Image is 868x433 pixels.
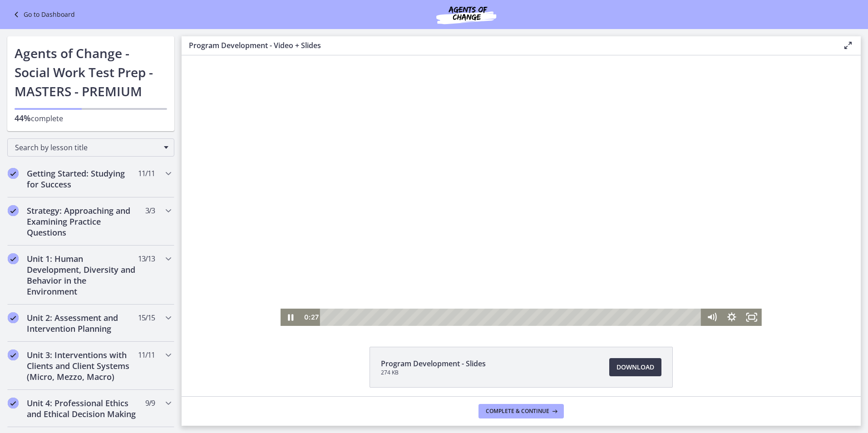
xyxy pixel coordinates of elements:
span: Program Development - Slides [381,358,486,369]
button: Fullscreen [560,253,580,271]
span: 274 KB [381,369,486,376]
a: Download [609,358,661,376]
iframe: Video Lesson [182,55,861,326]
i: Completed [8,205,19,216]
h2: Unit 2: Assessment and Intervention Planning [27,312,138,334]
i: Completed [8,253,19,264]
h3: Program Development - Video + Slides [189,40,828,51]
span: 15 / 15 [138,312,155,323]
span: 9 / 9 [145,398,155,408]
h2: Unit 4: Professional Ethics and Ethical Decision Making [27,398,138,419]
p: complete [15,113,167,124]
a: Go to Dashboard [11,9,75,20]
span: 11 / 11 [138,168,155,179]
span: 11 / 11 [138,349,155,360]
h2: Getting Started: Studying for Success [27,168,138,190]
i: Completed [8,312,19,323]
h2: Strategy: Approaching and Examining Practice Questions [27,205,138,238]
button: Mute [520,253,540,271]
button: Show settings menu [540,253,560,271]
img: Agents of Change [412,4,521,25]
span: 13 / 13 [138,253,155,264]
span: Download [616,362,654,373]
span: 44% [15,113,31,123]
button: Complete & continue [478,404,564,418]
h2: Unit 3: Interventions with Clients and Client Systems (Micro, Mezzo, Macro) [27,349,138,382]
h1: Agents of Change - Social Work Test Prep - MASTERS - PREMIUM [15,44,167,101]
span: Search by lesson title [15,143,159,153]
i: Completed [8,349,19,360]
h2: Unit 1: Human Development, Diversity and Behavior in the Environment [27,253,138,297]
i: Completed [8,398,19,408]
i: Completed [8,168,19,179]
span: 3 / 3 [145,205,155,216]
div: Search by lesson title [7,138,174,157]
span: Complete & continue [486,408,549,415]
